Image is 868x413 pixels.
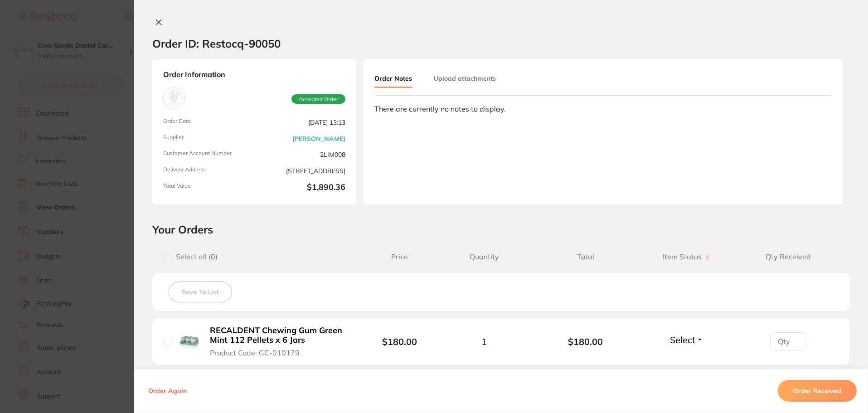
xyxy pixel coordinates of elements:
span: [STREET_ADDRESS] [258,166,345,175]
h2: Your Orders [152,223,850,236]
span: Total Value [163,183,251,194]
button: Order Received [778,380,857,402]
button: Order Again [145,387,189,395]
span: 2LIM008 [258,150,345,159]
span: Accepted Order [291,94,345,104]
b: $1,890.36 [258,183,345,194]
button: Select [667,334,706,345]
b: $180.00 [382,336,417,347]
img: RECALDENT Chewing Gum Green Mint 112 Pellets x 6 Jars [178,330,200,352]
h2: Order ID: Restocq- 90050 [152,37,281,50]
span: [DATE] 13:13 [258,118,345,127]
span: 1 [481,336,487,347]
span: Price [366,253,433,261]
span: Delivery Address [163,166,251,175]
button: Save To List [169,282,232,302]
span: Quantity [433,253,535,261]
span: Product Code: GC-010179 [210,349,300,357]
span: Select [670,334,695,345]
span: Item Status [636,253,738,261]
span: Select all ( 0 ) [171,253,218,261]
span: Order Date [163,118,251,127]
div: There are currently no notes to display. [374,105,832,113]
button: RECALDENT Chewing Gum Green Mint 112 Pellets x 6 Jars Product Code: GC-010179 [207,326,353,357]
span: Customer Account Number [163,150,251,159]
b: $180.00 [535,336,636,347]
button: Upload attachments [434,70,496,87]
span: Supplier [163,134,251,143]
a: [PERSON_NAME] [292,135,345,142]
b: RECALDENT Chewing Gum Green Mint 112 Pellets x 6 Jars [210,326,350,345]
strong: Order Information [163,70,345,80]
img: Henry Schein Halas [165,90,183,107]
input: Qty [770,332,806,350]
span: Total [535,253,636,261]
button: Order Notes [374,70,412,88]
span: Qty Received [737,253,839,261]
